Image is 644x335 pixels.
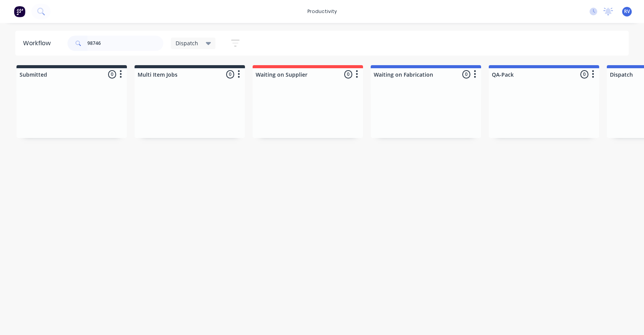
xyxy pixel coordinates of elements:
div: productivity [304,6,341,17]
img: Factory [14,6,25,17]
span: Dispatch [176,39,198,47]
input: Search for orders... [87,36,163,51]
div: Workflow [23,39,54,48]
span: RV [624,8,630,15]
